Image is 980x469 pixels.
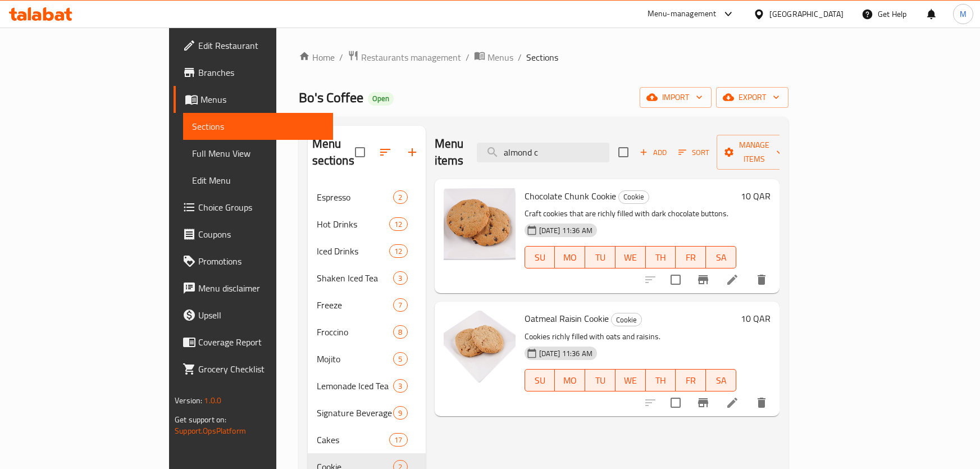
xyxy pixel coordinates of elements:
[710,372,732,389] span: SA
[690,266,717,293] button: Branch-specific-item
[635,144,671,161] button: Add
[725,90,780,104] span: export
[649,90,703,104] span: import
[525,369,555,391] button: SU
[174,194,332,221] a: Choice Groups
[726,273,739,286] a: Edit menu item
[308,184,426,211] div: Espresso2
[618,190,649,204] div: Cookie
[348,50,461,65] a: Restaurants management
[518,51,522,64] li: /
[559,249,581,266] span: MO
[372,139,399,166] span: Sort sections
[317,190,394,204] div: Espresso
[389,433,407,447] div: items
[748,266,775,293] button: delete
[741,188,771,204] h6: 10 QAR
[676,369,706,391] button: FR
[635,144,671,161] span: Add item
[960,8,967,20] span: M
[525,246,555,268] button: SU
[535,225,597,236] span: [DATE] 11:36 AM
[690,389,717,416] button: Branch-specific-item
[308,265,426,292] div: Shaken Iced Tea3
[444,311,516,383] img: Oatmeal Raisin Cookie
[393,271,407,285] div: items
[525,310,609,327] span: Oatmeal Raisin Cookie
[393,190,407,204] div: items
[620,249,641,266] span: WE
[620,372,641,389] span: WE
[555,246,585,268] button: MO
[368,92,394,106] div: Open
[308,399,426,426] div: Signature Beverage9
[646,369,676,391] button: TH
[671,144,717,161] span: Sort items
[183,167,332,194] a: Edit Menu
[619,190,649,203] span: Cookie
[198,66,323,79] span: Branches
[585,369,616,391] button: TU
[192,120,323,133] span: Sections
[174,86,332,113] a: Menus
[361,51,461,64] span: Restaurants management
[706,246,736,268] button: SA
[308,372,426,399] div: Lemonade Iced Tea3
[769,8,844,20] div: [GEOGRAPHIC_DATA]
[706,369,736,391] button: SA
[192,174,323,187] span: Edit Menu
[317,379,394,393] div: Lemonade Iced Tea
[390,219,407,230] span: 12
[308,426,426,453] div: Cakes17
[393,352,407,366] div: items
[317,271,394,285] span: Shaken Iced Tea
[308,345,426,372] div: Mojito5
[717,135,792,170] button: Manage items
[748,389,775,416] button: delete
[317,352,394,366] span: Mojito
[204,393,221,408] span: 1.0.0
[664,268,687,292] span: Select to update
[308,238,426,265] div: Iced Drinks12
[390,435,407,445] span: 17
[530,372,551,389] span: SU
[198,201,323,214] span: Choice Groups
[317,406,394,420] span: Signature Beverage
[198,227,323,241] span: Coupons
[664,391,687,415] span: Select to update
[183,113,332,140] a: Sections
[435,135,464,169] h2: Menu items
[339,51,343,64] li: /
[726,138,783,166] span: Manage items
[308,211,426,238] div: Hot Drinks12
[394,327,407,338] span: 8
[317,433,390,447] span: Cakes
[317,325,394,339] span: Froccino
[175,412,226,427] span: Get support on:
[389,217,407,231] div: items
[680,249,701,266] span: FR
[317,217,390,231] span: Hot Drinks
[535,348,597,359] span: [DATE] 11:36 AM
[389,244,407,258] div: items
[444,188,516,260] img: Chocolate Chunk Cookie
[317,244,390,258] div: Iced Drinks
[174,275,332,302] a: Menu disclaimer
[312,135,355,169] h2: Menu sections
[585,246,616,268] button: TU
[555,369,585,391] button: MO
[525,330,736,344] p: Cookies richly filled with oats and raisins.
[198,308,323,322] span: Upsell
[175,393,202,408] span: Version:
[676,246,706,268] button: FR
[198,281,323,295] span: Menu disclaimer
[559,372,581,389] span: MO
[200,93,323,106] span: Menus
[394,300,407,311] span: 7
[726,396,739,409] a: Edit menu item
[393,298,407,312] div: items
[174,221,332,248] a: Coupons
